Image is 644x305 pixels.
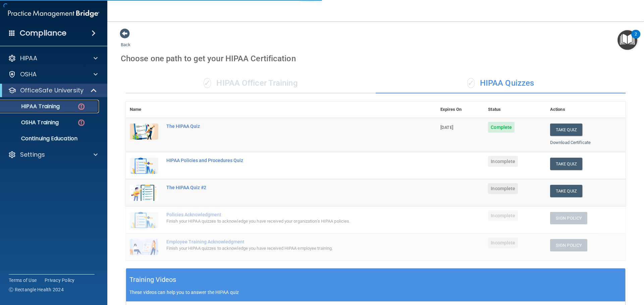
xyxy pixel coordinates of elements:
span: ✓ [204,78,211,88]
a: Download Certificate [550,140,591,145]
div: Finish your HIPAA quizzes to acknowledge you have received HIPAA employee training. [166,244,403,252]
iframe: Drift Widget Chat Controller [528,257,636,284]
p: OSHA [20,70,37,78]
th: Expires On [436,101,484,118]
p: HIPAA [20,54,37,62]
img: danger-circle.6113f641.png [77,102,86,111]
button: Sign Policy [550,239,587,251]
button: Take Quiz [550,124,582,136]
span: Incomplete [488,237,518,248]
button: Sign Policy [550,212,587,224]
button: Open Resource Center, 2 new notifications [618,30,637,50]
div: HIPAA Officer Training [126,73,376,93]
span: ✓ [467,78,475,88]
p: OfficeSafe University [20,86,84,94]
a: HIPAA [8,54,98,62]
a: OfficeSafe University [8,86,97,94]
div: Finish your HIPAA quizzes to acknowledge you have received your organization’s HIPAA policies. [166,217,403,225]
th: Status [484,101,546,118]
div: HIPAA Policies and Procedures Quiz [166,158,403,163]
p: HIPAA Training [4,103,60,110]
p: Continuing Education [4,135,96,142]
h5: Training Videos [129,274,176,286]
div: The HIPAA Quiz #2 [166,185,403,190]
div: Choose one path to get your HIPAA Certification [121,49,631,68]
img: danger-circle.6113f641.png [77,119,86,127]
span: Incomplete [488,210,518,221]
div: Policies Acknowledgment [166,212,403,217]
div: Employee Training Acknowledgment [166,239,403,244]
span: Incomplete [488,156,518,167]
span: [DATE] [440,125,453,130]
p: Settings [20,151,45,159]
a: Terms of Use [9,277,37,284]
th: Actions [546,101,626,118]
button: Take Quiz [550,185,582,197]
a: Privacy Policy [45,277,75,284]
span: Ⓒ Rectangle Health 2024 [9,286,64,293]
div: HIPAA Quizzes [376,73,626,93]
h4: Compliance [20,28,66,38]
p: OSHA Training [4,119,59,126]
span: Complete [488,122,515,133]
div: The HIPAA Quiz [166,124,403,129]
div: 2 [635,34,637,43]
img: PMB logo [8,7,99,20]
span: Incomplete [488,183,518,194]
a: Back [121,34,130,47]
p: These videos can help you to answer the HIPAA quiz [129,290,622,295]
button: Take Quiz [550,158,582,170]
th: Name [126,101,162,118]
a: OSHA [8,70,98,78]
a: Settings [8,151,98,159]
